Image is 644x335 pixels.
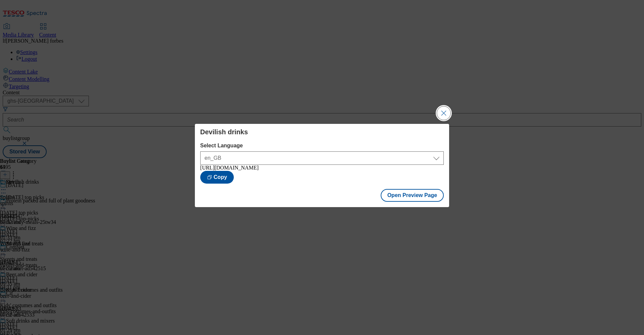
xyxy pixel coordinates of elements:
[200,143,444,149] label: Select Language
[437,106,450,120] button: Close Modal
[200,171,234,184] button: Copy
[381,189,444,202] button: Open Preview Page
[200,128,444,136] h4: Devilish drinks
[195,124,449,207] div: Modal
[200,165,444,171] div: [URL][DOMAIN_NAME]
